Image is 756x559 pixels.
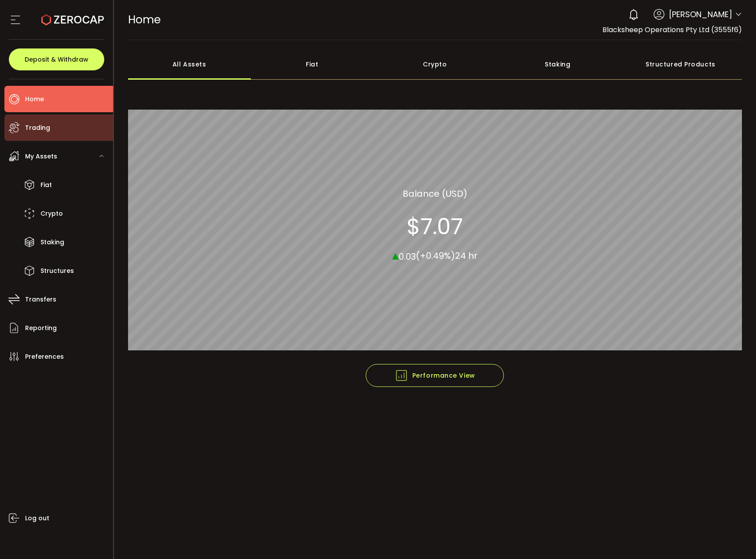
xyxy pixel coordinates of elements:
span: Reporting [25,322,57,335]
span: (+0.49%) [416,250,455,262]
span: Trading [25,121,50,134]
span: Home [25,93,44,106]
span: Crypto [40,207,63,220]
div: Crypto [374,49,496,80]
button: Deposit & Withdraw [9,48,104,70]
span: 0.03 [399,250,416,262]
span: Home [128,12,161,27]
span: Preferences [25,350,64,363]
div: All Assets [128,49,251,80]
button: Performance View [366,364,504,387]
span: ▴ [392,245,399,264]
span: 24 hr [455,250,477,262]
span: Staking [40,236,64,249]
div: Fiat [251,49,374,80]
span: Log out [25,512,49,525]
span: Fiat [40,179,52,191]
div: Staking [496,49,619,80]
iframe: Chat Widget [712,517,756,559]
span: Structures [40,265,74,277]
span: Deposit & Withdraw [25,56,88,63]
section: $7.07 [407,213,463,239]
span: Transfers [25,293,56,306]
section: Balance (USD) [403,187,467,200]
span: My Assets [25,150,57,163]
span: Performance View [395,369,475,382]
div: Structured Products [619,49,742,80]
span: Blacksheep Operations Pty Ltd (3555f6) [602,25,742,35]
span: [PERSON_NAME] [669,8,732,20]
